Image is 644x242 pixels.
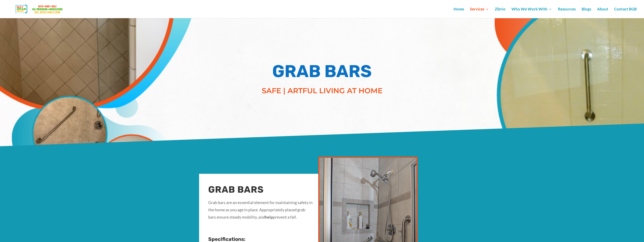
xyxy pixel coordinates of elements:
img: Bay Grab Bar [8,3,72,15]
a: Resources [558,8,576,18]
strong: help [265,214,273,219]
a: Zibrio [495,8,505,18]
h2: GRAB BARS [208,183,313,199]
p: Grab bars are an essential element for maintaining safety in the home as you age in place. Approp... [208,199,313,225]
a: Who We Work With [511,8,552,18]
a: Home [454,8,464,18]
p: SAFE | ARTFUL LIVING AT HOME [254,85,390,96]
a: Services [470,8,489,18]
a: About [597,8,608,18]
a: Contact BGB [614,8,637,18]
a: Blogs [582,8,591,18]
h1: GRAB BARS [254,60,390,85]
